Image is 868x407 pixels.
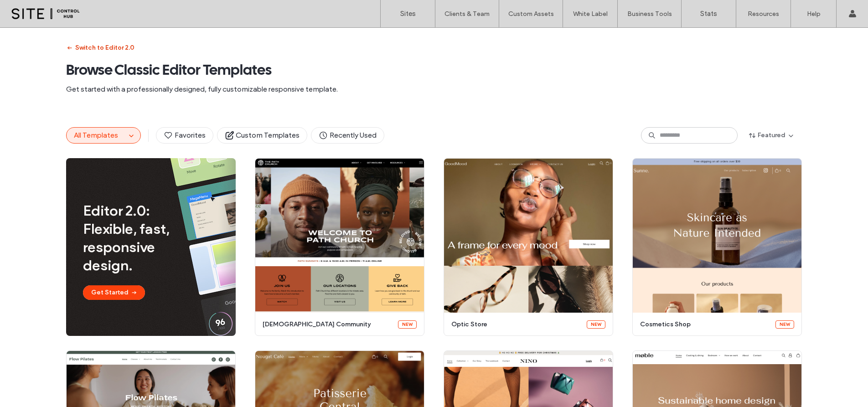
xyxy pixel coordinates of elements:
span: All Templates [74,131,118,139]
span: [DEMOGRAPHIC_DATA] community [263,320,393,329]
div: New [398,320,417,329]
button: Favorites [156,127,213,144]
button: Featured [741,128,802,143]
button: Recently Used [311,127,384,144]
label: Custom Assets [508,10,554,18]
button: Switch to Editor 2.0 [66,41,134,55]
span: Help [21,6,40,15]
div: New [775,320,794,329]
span: Browse Classic Editor Templates [66,61,802,79]
button: Custom Templates [217,127,307,144]
label: Clients & Team [444,10,490,18]
button: Get Started [83,285,145,300]
span: Recently Used [319,130,377,140]
span: cosmetics shop [640,320,770,329]
label: Stats [700,10,717,18]
label: White Label [573,10,608,18]
label: Business Tools [627,10,672,18]
span: Favorites [164,130,206,140]
label: Help [807,10,821,18]
label: Resources [748,10,779,18]
div: New [587,320,605,329]
span: Get started with a professionally designed, fully customizable responsive template. [66,84,802,94]
label: Sites [400,10,416,18]
span: Custom Templates [225,130,300,140]
span: optic store [451,320,581,329]
button: All Templates [67,128,126,143]
span: Editor 2.0: Flexible, fast, responsive design. [83,201,195,274]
